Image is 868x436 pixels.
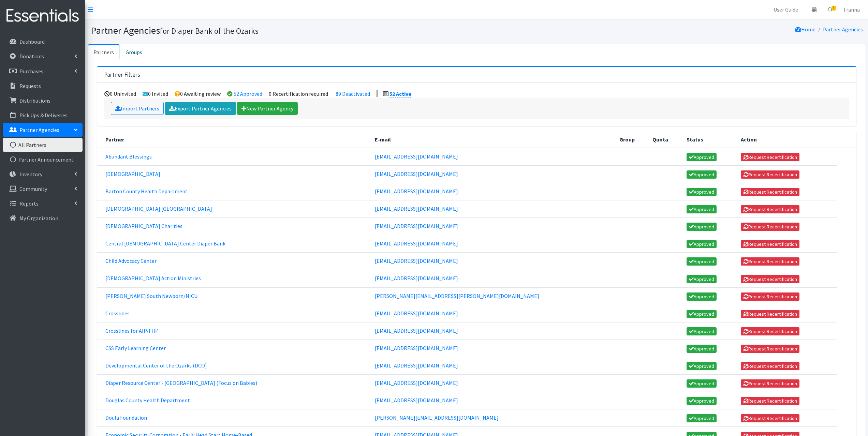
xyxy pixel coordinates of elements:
a: Tranna [838,3,865,16]
a: Dashboard [3,35,83,48]
a: [PERSON_NAME][EMAIL_ADDRESS][PERSON_NAME][DOMAIN_NAME] [375,292,539,299]
a: [EMAIL_ADDRESS][DOMAIN_NAME] [375,327,458,334]
a: Requests [3,79,83,93]
a: Developmental Center of the Ozarks (DCO) [105,362,207,369]
li: 0 Awaiting review [175,90,221,97]
a: [EMAIL_ADDRESS][DOMAIN_NAME] [375,240,458,247]
th: Quota [648,131,682,148]
a: Douglas County Health Department [105,397,190,404]
small: for Diaper Bank of the Ozarks [160,26,259,36]
button: Request Recertification [741,414,799,422]
a: Approved [687,292,717,301]
a: [EMAIL_ADDRESS][DOMAIN_NAME] [375,275,458,282]
a: Reports [3,197,83,210]
p: Distributions [19,97,50,104]
a: [DEMOGRAPHIC_DATA] [105,170,160,177]
a: Approved [687,310,717,318]
a: [EMAIL_ADDRESS][DOMAIN_NAME] [375,205,458,212]
a: 52 Approved [234,90,262,97]
a: All Partners [3,138,83,152]
a: [DEMOGRAPHIC_DATA] Charities [105,223,182,229]
a: Import Partners [111,102,164,115]
button: Request Recertification [741,292,799,301]
img: HumanEssentials [3,4,83,27]
a: [EMAIL_ADDRESS][DOMAIN_NAME] [375,257,458,264]
a: 89 Deactivated [336,90,370,97]
a: Approved [687,153,717,161]
a: CSS Early Learning Center [105,345,166,351]
a: Groups [120,44,148,59]
a: Approved [687,257,717,266]
p: Dashboard [19,38,45,45]
a: Crosslines [105,310,130,317]
button: Request Recertification [741,188,799,196]
a: [DEMOGRAPHIC_DATA] [GEOGRAPHIC_DATA] [105,205,212,212]
a: Export Partner Agencies [165,102,236,115]
p: Requests [19,82,41,89]
button: Request Recertification [741,310,799,318]
a: Partner Agencies [3,123,83,137]
a: Approved [687,379,717,388]
button: Request Recertification [741,397,799,405]
button: Request Recertification [741,153,799,161]
th: Action [737,131,837,148]
a: [EMAIL_ADDRESS][DOMAIN_NAME] [375,153,458,160]
button: Request Recertification [741,327,799,335]
button: Request Recertification [741,223,799,231]
a: Barton County Health Department [105,188,188,195]
a: Inventory [3,167,83,181]
a: [EMAIL_ADDRESS][DOMAIN_NAME] [375,362,458,369]
a: Approved [687,414,717,422]
p: Donations [19,53,44,60]
a: Approved [687,170,717,179]
a: Approved [687,362,717,370]
a: Approved [687,223,717,231]
a: [DEMOGRAPHIC_DATA] Action Ministries [105,275,201,282]
a: Pick Ups & Deliveries [3,108,83,122]
a: [PERSON_NAME] South Newborn/NICU [105,292,197,299]
a: Partner Agencies [823,26,863,33]
a: Distributions [3,94,83,107]
a: Doula Foundation [105,414,147,421]
a: Home [795,26,815,33]
a: [EMAIL_ADDRESS][DOMAIN_NAME] [375,310,458,317]
p: Community [19,185,47,192]
button: Request Recertification [741,240,799,248]
a: 3 [822,3,838,16]
button: Request Recertification [741,345,799,353]
h1: Partner Agencies [91,25,474,36]
th: Group [615,131,649,148]
a: Partners [88,44,120,59]
a: Partner Announcement [3,153,83,166]
a: Purchases [3,64,83,78]
a: Central [DEMOGRAPHIC_DATA] Center Diaper Bank [105,240,225,247]
li: 0 Recertification required [269,90,328,97]
p: Reports [19,200,39,207]
a: Donations [3,49,83,63]
a: Crosslines for AIP/FHP [105,327,159,334]
li: 0 Uninvited [104,90,136,97]
a: [EMAIL_ADDRESS][DOMAIN_NAME] [375,345,458,351]
a: [EMAIL_ADDRESS][DOMAIN_NAME] [375,188,458,195]
a: [EMAIL_ADDRESS][DOMAIN_NAME] [375,223,458,229]
a: Diaper Resource Center - [GEOGRAPHIC_DATA] (Focus on Babies) [105,379,257,386]
th: Status [682,131,737,148]
a: Abundant Blessings [105,153,152,160]
p: Pick Ups & Deliveries [19,112,68,119]
button: Request Recertification [741,257,799,266]
th: E-mail [371,131,615,148]
h3: Partner Filters [104,71,140,78]
a: Approved [687,205,717,213]
a: Approved [687,397,717,405]
p: Inventory [19,171,42,178]
li: 0 Invited [143,90,168,97]
span: 3 [832,6,836,11]
a: [EMAIL_ADDRESS][DOMAIN_NAME] [375,379,458,386]
button: Request Recertification [741,205,799,213]
p: My Organization [19,215,58,222]
a: Approved [687,327,717,335]
button: Request Recertification [741,362,799,370]
a: 52 Active [389,90,411,97]
a: My Organization [3,211,83,225]
a: Approved [687,275,717,283]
